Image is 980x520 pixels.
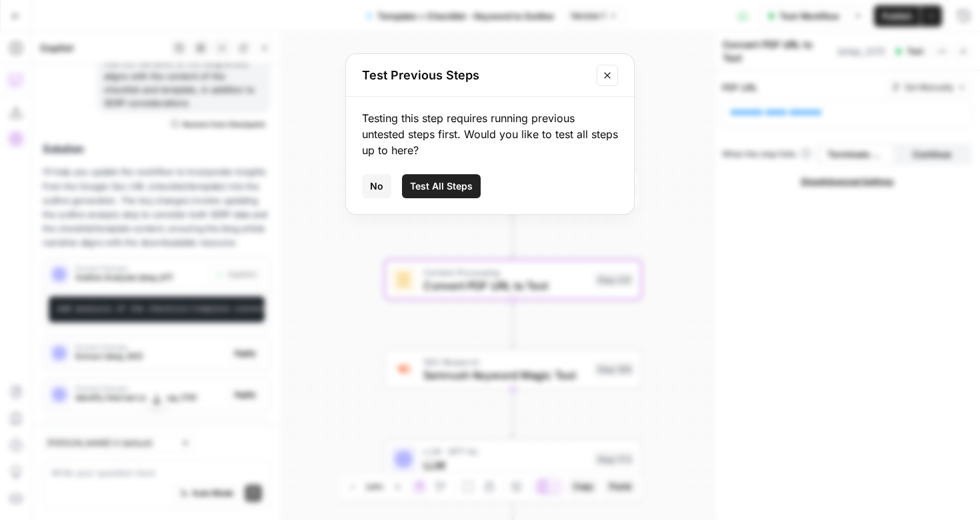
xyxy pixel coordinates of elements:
h2: Test Previous Steps [362,66,589,85]
button: Test All Steps [402,174,481,198]
span: No [370,180,383,193]
button: Close modal [597,65,618,86]
button: No [362,174,391,198]
div: Testing this step requires running previous untested steps first. Would you like to test all step... [362,110,618,158]
span: Test All Steps [410,180,473,193]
